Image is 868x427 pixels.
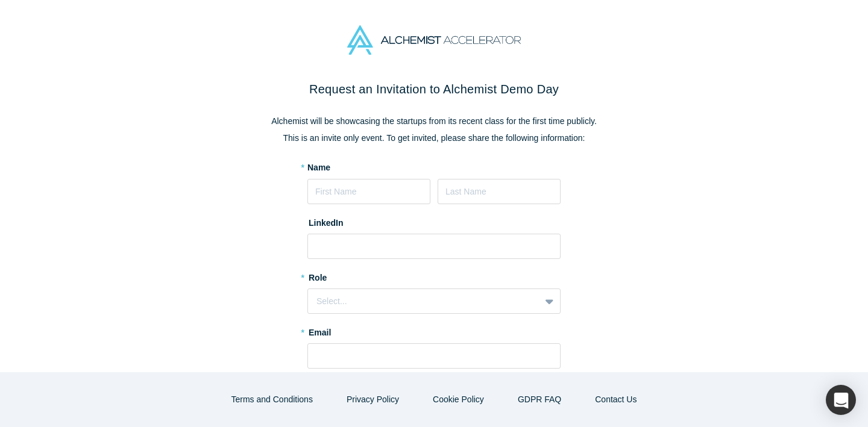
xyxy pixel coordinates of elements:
[307,161,330,174] label: Name
[420,389,497,410] button: Cookie Policy
[307,322,561,339] label: Email
[219,389,325,410] button: Terms and Conditions
[307,179,430,204] input: First Name
[582,389,649,410] button: Contact Us
[438,179,561,204] input: Last Name
[347,25,521,55] img: Alchemist Accelerator Logo
[505,389,574,410] a: GDPR FAQ
[181,80,687,98] h2: Request an Invitation to Alchemist Demo Day
[181,115,687,128] p: Alchemist will be showcasing the startups from its recent class for the first time publicly.
[181,132,687,145] p: This is an invite only event. To get invited, please share the following information:
[316,295,532,308] div: Select...
[334,389,412,410] button: Privacy Policy
[307,213,344,229] label: LinkedIn
[307,267,561,284] label: Role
